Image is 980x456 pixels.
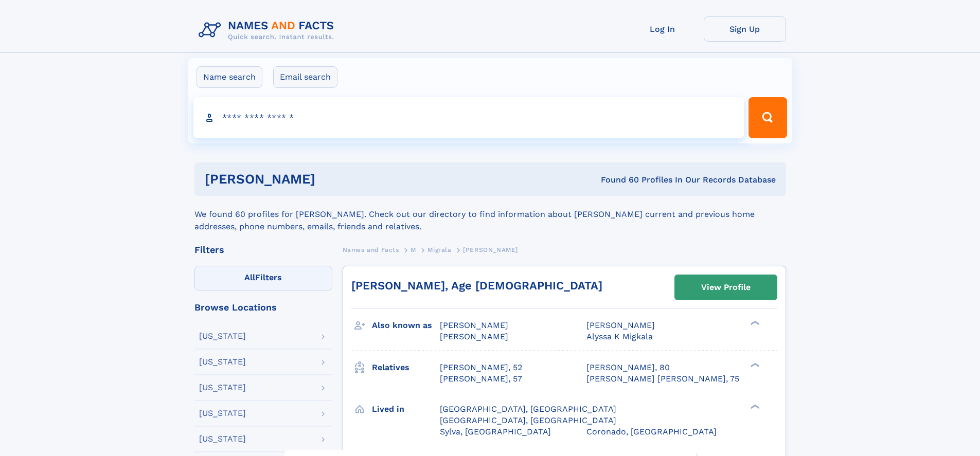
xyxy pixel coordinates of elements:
h3: Lived in [372,400,440,418]
span: All [244,272,255,282]
label: Filters [194,266,332,290]
h1: [PERSON_NAME] [205,173,458,186]
div: Browse Locations [194,303,332,312]
a: [PERSON_NAME], Age [DEMOGRAPHIC_DATA] [351,279,602,292]
a: [PERSON_NAME], 80 [586,362,670,373]
div: ❯ [748,320,760,326]
span: [GEOGRAPHIC_DATA], [GEOGRAPHIC_DATA] [440,404,616,414]
div: [US_STATE] [199,358,246,366]
span: Sylva, [GEOGRAPHIC_DATA] [440,427,551,436]
a: [PERSON_NAME] [PERSON_NAME], 75 [586,373,739,385]
label: Email search [273,66,337,88]
h3: Relatives [372,359,440,376]
span: Migrala [427,246,451,253]
h3: Also known as [372,317,440,334]
div: ❯ [748,361,760,368]
div: Filters [194,245,332,254]
div: ❯ [748,403,760,410]
span: [PERSON_NAME] [463,246,518,253]
a: [PERSON_NAME], 52 [440,362,522,373]
span: [PERSON_NAME] [440,332,508,341]
span: [PERSON_NAME] [586,320,655,330]
a: Log In [621,16,704,42]
label: Name search [197,66,262,88]
a: Sign Up [704,16,786,42]
span: [GEOGRAPHIC_DATA], [GEOGRAPHIC_DATA] [440,415,616,425]
div: [US_STATE] [199,384,246,392]
div: [US_STATE] [199,409,246,417]
a: Migrala [427,243,451,256]
img: Logo Names and Facts [194,16,343,44]
span: M [411,246,416,253]
button: Search Button [749,97,787,138]
div: We found 60 profiles for [PERSON_NAME]. Check out our directory to find information about [PERSON... [194,196,786,233]
span: [PERSON_NAME] [440,320,508,330]
a: Names and Facts [343,243,399,256]
div: [US_STATE] [199,332,246,340]
a: [PERSON_NAME], 57 [440,373,522,385]
a: M [411,243,416,256]
div: View Profile [701,276,751,299]
span: Alyssa K Migkala [586,332,653,341]
input: search input [193,97,744,138]
a: View Profile [675,275,777,300]
span: Coronado, [GEOGRAPHIC_DATA] [586,427,717,436]
div: [US_STATE] [199,435,246,443]
div: Found 60 Profiles In Our Records Database [458,174,776,186]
